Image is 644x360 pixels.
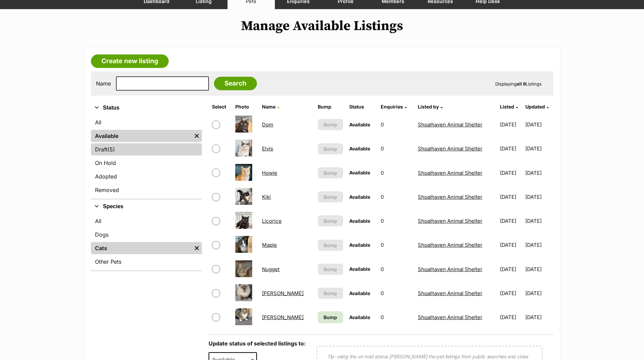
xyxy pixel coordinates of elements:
[233,101,259,112] th: Photo
[262,104,279,110] a: Name
[525,185,553,209] td: [DATE]
[495,81,542,87] span: Displaying Listings
[378,306,414,329] td: 0
[91,170,202,183] a: Adopted
[91,184,202,196] a: Removed
[381,104,403,110] span: translation missing: en.admin.listings.index.attributes.enquiries
[262,194,271,200] a: Kiki
[91,115,202,199] div: Status
[418,194,482,200] a: Shoalhaven Animal Shelter
[418,266,482,272] a: Shoalhaven Animal Shelter
[500,104,514,110] span: Listed
[349,194,370,200] span: Available
[349,266,370,272] span: Available
[324,217,337,224] span: Bump
[192,130,202,142] a: Remove filter
[91,157,202,169] a: On Hold
[318,215,343,226] button: Bump
[525,161,553,185] td: [DATE]
[349,242,370,248] span: Available
[525,104,545,110] span: Updated
[262,145,273,152] a: Elvis
[262,242,277,248] a: Maple
[262,266,280,272] a: Nugget
[91,215,202,227] a: All
[418,145,482,152] a: Shoalhaven Animal Shelter
[525,104,549,110] a: Updated
[318,240,343,251] button: Bump
[262,218,282,224] a: Licorice
[318,311,343,323] a: Bump
[418,170,482,176] a: Shoalhaven Animal Shelter
[315,101,346,112] th: Bump
[324,145,337,152] span: Bump
[108,145,115,153] span: (5)
[418,218,482,224] a: Shoalhaven Animal Shelter
[418,290,482,296] a: Shoalhaven Animal Shelter
[525,306,553,329] td: [DATE]
[349,146,370,151] span: Available
[318,119,343,130] button: Bump
[91,242,192,254] a: Cats
[91,256,202,268] a: Other Pets
[497,233,524,257] td: [DATE]
[349,218,370,224] span: Available
[497,137,524,160] td: [DATE]
[497,306,524,329] td: [DATE]
[418,242,482,248] a: Shoalhaven Animal Shelter
[497,113,524,136] td: [DATE]
[318,167,343,178] button: Bump
[91,229,202,241] a: Dogs
[262,290,304,296] a: [PERSON_NAME]
[91,143,202,155] a: Draft
[349,122,370,127] span: Available
[91,54,169,68] a: Create new listing
[525,258,553,281] td: [DATE]
[497,185,524,209] td: [DATE]
[262,104,276,110] span: Name
[324,242,337,249] span: Bump
[378,258,414,281] td: 0
[91,214,202,270] div: Species
[209,340,306,347] label: Update status of selected listings to:
[262,314,304,320] a: [PERSON_NAME]
[525,233,553,257] td: [DATE]
[418,314,482,320] a: Shoalhaven Animal Shelter
[418,121,482,128] a: Shoalhaven Animal Shelter
[378,233,414,257] td: 0
[318,264,343,275] button: Bump
[91,130,192,142] a: Available
[262,121,273,128] a: Dom
[497,209,524,233] td: [DATE]
[91,116,202,128] a: All
[349,290,370,296] span: Available
[209,101,232,112] th: Select
[418,104,439,110] span: Listed by
[91,103,202,112] button: Status
[318,191,343,202] button: Bump
[349,314,370,320] span: Available
[378,209,414,233] td: 0
[91,202,202,211] button: Species
[525,137,553,160] td: [DATE]
[318,143,343,154] button: Bump
[192,242,202,254] a: Remove filter
[349,170,370,175] span: Available
[318,288,343,299] button: Bump
[381,104,407,110] a: Enquiries
[324,193,337,200] span: Bump
[378,161,414,185] td: 0
[378,185,414,209] td: 0
[418,104,443,110] a: Listed by
[497,258,524,281] td: [DATE]
[214,77,257,90] input: Search
[517,81,526,87] strong: all 9
[497,161,524,185] td: [DATE]
[262,170,277,176] a: Howie
[347,101,377,112] th: Status
[324,169,337,176] span: Bump
[500,104,518,110] a: Listed
[378,137,414,160] td: 0
[324,121,337,128] span: Bump
[324,290,337,297] span: Bump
